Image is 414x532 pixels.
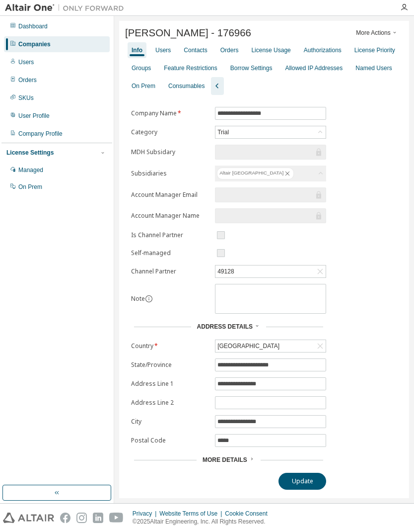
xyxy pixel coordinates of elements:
[285,64,343,72] div: Allowed IP Addresses
[18,40,51,48] div: Companies
[353,29,401,37] button: More Actions
[18,76,37,84] div: Orders
[131,294,145,303] label: Note
[155,46,171,54] div: Users
[355,64,392,72] div: Named Users
[168,82,205,90] div: Consumables
[216,127,230,138] div: Trial
[132,82,155,90] div: On Prem
[131,109,209,117] label: Company Name
[203,456,247,463] span: More Details
[132,46,142,54] div: Info
[5,3,129,13] img: Altair One
[216,266,235,277] div: 49128
[6,149,54,157] div: License Settings
[215,166,326,181] div: Altair [GEOGRAPHIC_DATA]
[215,126,326,138] div: Trial
[225,510,273,518] div: Cookie Consent
[184,46,207,54] div: Contacts
[215,340,326,352] div: [GEOGRAPHIC_DATA]
[251,46,290,54] div: License Usage
[220,46,239,54] div: Orders
[131,437,209,444] label: Postal Code
[131,128,209,136] label: Category
[131,249,209,257] label: Self-managed
[18,112,50,120] div: User Profile
[76,513,87,523] img: instagram.svg
[159,510,225,518] div: Website Terms of Use
[60,513,70,523] img: facebook.svg
[131,418,209,426] label: City
[164,64,217,72] div: Feature Restrictions
[18,183,42,191] div: On Prem
[131,191,209,199] label: Account Manager Email
[278,473,326,490] button: Update
[131,399,209,407] label: Address Line 2
[215,266,326,277] div: 49128
[18,58,34,66] div: Users
[131,361,209,369] label: State/Province
[18,94,34,102] div: SKUs
[216,341,281,352] div: [GEOGRAPHIC_DATA]
[109,513,124,523] img: youtube.svg
[197,323,253,330] span: Address Details
[230,64,273,72] div: Borrow Settings
[131,148,209,156] label: MDH Subsidary
[133,518,274,526] p: © 2025 Altair Engineering, Inc. All Rights Reserved.
[131,231,209,239] label: Is Channel Partner
[354,46,395,54] div: License Priority
[145,295,153,303] button: information
[304,46,342,54] div: Authorizations
[131,170,209,177] label: Subsidiaries
[18,22,48,30] div: Dashboard
[125,27,251,39] span: [PERSON_NAME] - 176966
[131,342,209,350] label: Country
[133,510,159,518] div: Privacy
[131,212,209,220] label: Account Manager Name
[93,513,103,523] img: linkedin.svg
[132,64,151,72] div: Groups
[3,513,54,523] img: altair_logo.svg
[217,168,294,179] div: Altair [GEOGRAPHIC_DATA]
[18,166,43,174] div: Managed
[131,380,209,388] label: Address Line 1
[18,130,63,138] div: Company Profile
[131,267,209,275] label: Channel Partner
